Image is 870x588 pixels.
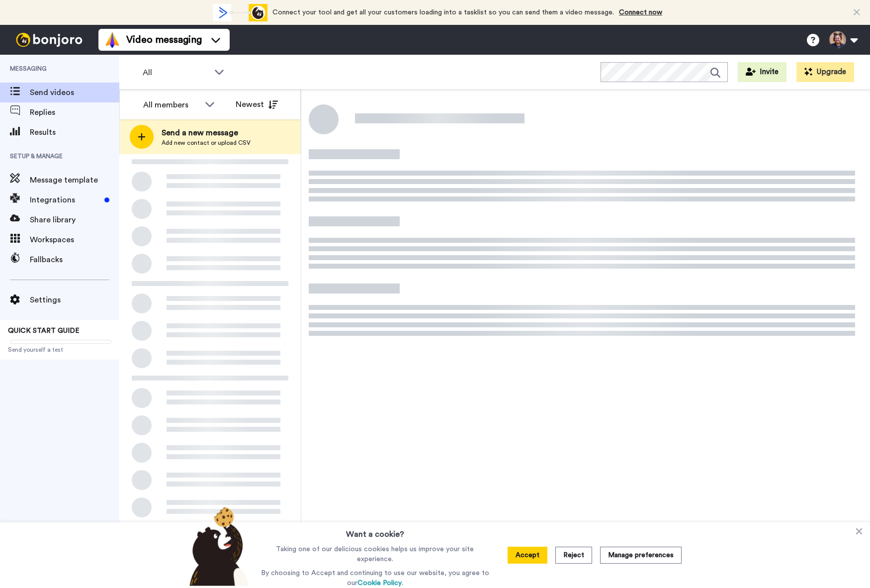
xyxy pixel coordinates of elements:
[8,346,111,354] span: Send yourself a test
[555,547,592,564] button: Reject
[126,33,202,47] span: Video messaging
[796,62,854,82] button: Upgrade
[346,522,404,540] h3: Want a cookie?
[30,234,119,246] span: Workspaces
[30,87,119,98] span: Send videos
[8,327,80,334] span: QUICK START GUIDE
[104,32,120,48] img: vm-color.svg
[259,568,492,588] p: By choosing to Accept and continuing to use our website, you agree to our .
[619,9,662,16] a: Connect now
[143,99,200,111] div: All members
[30,174,119,186] span: Message template
[213,4,267,21] div: animation
[30,214,119,226] span: Share library
[357,580,402,587] a: Cookie Policy
[30,126,119,138] span: Results
[143,67,209,79] span: All
[272,9,614,16] span: Connect your tool and get all your customers loading into a tasklist so you can send them a video...
[30,106,119,118] span: Replies
[12,33,87,47] img: bj-logo-header-white.svg
[180,506,254,586] img: bear-with-cookie.png
[162,127,251,139] span: Send a new message
[30,294,119,306] span: Settings
[508,547,547,564] button: Accept
[30,194,100,206] span: Integrations
[738,62,786,82] button: Invite
[30,254,119,266] span: Fallbacks
[162,139,251,147] span: Add new contact or upload CSV
[259,544,492,564] p: Taking one of our delicious cookies helps us improve your site experience.
[228,95,285,114] button: Newest
[600,547,682,564] button: Manage preferences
